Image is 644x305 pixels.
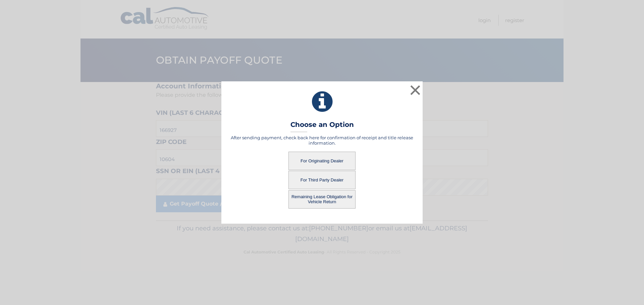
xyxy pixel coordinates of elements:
h5: After sending payment, check back here for confirmation of receipt and title release information. [230,135,414,146]
button: × [409,83,422,97]
button: For Third Party Dealer [288,171,356,189]
h3: Choose an Option [290,121,354,132]
button: For Originating Dealer [288,152,356,170]
button: Remaining Lease Obligation for Vehicle Return [288,190,356,209]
